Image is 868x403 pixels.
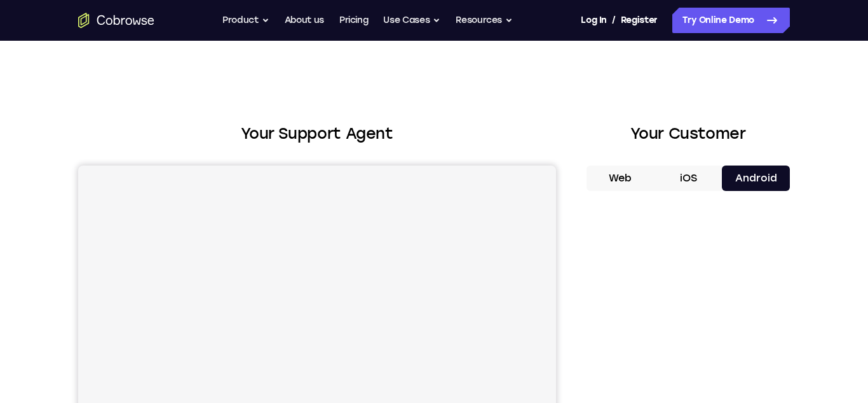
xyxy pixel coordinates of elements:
h2: Your Support Agent [78,122,556,145]
button: Web [587,166,654,191]
a: Register [621,8,658,33]
button: iOS [654,166,722,191]
span: / [612,13,616,28]
button: Product [222,8,269,33]
button: Android [722,166,790,191]
button: Resources [456,8,513,33]
a: Try Online Demo [672,8,790,33]
h2: Your Customer [587,122,790,145]
a: About us [285,8,324,33]
a: Go to the home page [78,13,154,28]
button: Use Cases [383,8,440,33]
a: Log In [581,8,606,33]
a: Pricing [339,8,369,33]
